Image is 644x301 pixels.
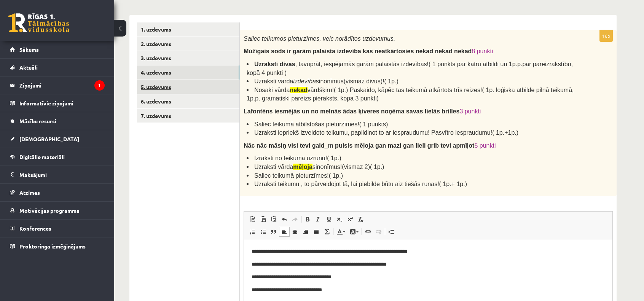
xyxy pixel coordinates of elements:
a: Mācību resursi [10,112,105,130]
a: Paste as plain text (Ctrl+Shift+V) [258,214,268,224]
span: [DEMOGRAPHIC_DATA] [19,135,79,142]
span: Saliec teikumos pieturzīmes, veic norādītos uzdevumus. [244,35,395,42]
legend: Ziņojumi [19,76,105,94]
a: Sākums [10,41,105,58]
a: 7. uzdevums [137,109,239,123]
a: Align Left [279,227,290,237]
a: 1. uzdevums [137,22,239,37]
a: 6. uzdevums [137,94,239,108]
strong: nekad [290,87,307,93]
a: Aktuāli [10,59,105,76]
a: Block Quote [268,227,279,237]
a: Paste (Ctrl+V) [247,214,258,224]
span: Atzīmes [19,189,40,196]
a: Superscript [345,214,355,224]
i: 1 [94,80,105,91]
a: Proktoringa izmēģinājums [10,237,105,255]
a: Subscript [334,214,345,224]
a: Maksājumi [10,166,105,183]
span: Konferences [19,225,51,232]
a: Underline (Ctrl+U) [324,214,334,224]
span: 5 punkti [474,142,496,149]
a: Motivācijas programma [10,202,105,219]
a: Center [290,227,300,237]
strong: mēļoja [293,164,312,170]
span: , tavuprāt, iespējamās garām palaistās izdevības!( 1 punkts par katru atbildi un 1p.p.par pareizr... [247,61,573,76]
a: Insert/Remove Numbered List [247,227,258,237]
a: Remove Format [355,214,366,224]
a: Informatīvie ziņojumi [10,94,105,112]
a: 5. uzdevums [137,80,239,94]
span: 8 punkti [472,48,493,54]
span: Nosaki vārda vārdšķiru!( 1p.) Paskaido, kāpēc tas teikumā atkārtots trīs reizes!( 1p. loģiska atb... [247,87,574,102]
a: Align Right [300,227,311,237]
a: Ziņojumi1 [10,76,105,94]
span: Saliec teikumā atbilstošās pieturzīmes!( 1 punkts) [254,121,388,127]
a: Text Color [334,227,348,237]
a: Unlink [373,227,384,237]
a: Insert/Remove Bulleted List [258,227,268,237]
a: Redo (Ctrl+Y) [290,214,300,224]
a: Italic (Ctrl+I) [313,214,324,224]
a: 2. uzdevums [137,37,239,51]
a: 4. uzdevums [137,65,239,80]
span: Uzraksti teikumu , to pārveidojot tā, lai piebilde būtu aiz tiešās runas!( 1p.+ 1p.) [254,181,467,187]
span: Mācību resursi [19,118,56,124]
a: Digitālie materiāli [10,148,105,166]
a: Paste from Word [268,214,279,224]
a: Background Color [348,227,361,237]
span: Uzraksti divas [254,61,295,67]
a: Math [322,227,332,237]
span: Saliec teikumā pieturzīmes!( 1p.) [254,172,343,179]
legend: Maksājumi [19,166,105,183]
a: [DEMOGRAPHIC_DATA] [10,130,105,148]
span: Motivācijas programma [19,207,80,214]
span: Aktuāli [19,64,38,71]
span: Digitālie materiāli [19,153,65,160]
a: Justify [311,227,322,237]
span: Lafontēns iesmējās un no melnās ādas ķiveres noņēma savas lielās brilles [244,108,459,115]
a: 3. uzdevums [137,51,239,65]
span: Uzraksti iepriekš izveidoto teikumu, papildinot to ar iespraudumu! Pasvītro iespraudumu!( 1p.+1p.) [254,129,518,136]
span: Mūžīgais sods ir garām palaista izdevība kas neatkārtosies nekad nekad nekad [244,48,472,54]
span: 3 punkti [459,108,481,115]
a: Undo (Ctrl+Z) [279,214,290,224]
a: Link (Ctrl+K) [363,227,373,237]
a: Rīgas 1. Tālmācības vidusskola [8,13,69,32]
span: Nāc nāc māsiņ visi tevi gaid_m puisis mēļoja gan mazi gan lieli grib tevi apmīļot [244,142,474,149]
span: Uzraksti vārda sinonīmus(vismaz divus)!( 1p.) [254,78,399,84]
span: Proktoringa izmēģinājums [19,243,86,250]
span: Uzraksti vārda sinonīmus!(vismaz 2)( 1p.) [254,164,384,170]
span: Izraksti no teikuma uzrunu!( 1p.) [254,155,341,161]
i: izdevība [293,78,316,84]
legend: Informatīvie ziņojumi [19,94,105,112]
p: 16p [599,30,613,42]
span: Sākums [19,46,39,53]
a: Atzīmes [10,184,105,201]
a: Konferences [10,220,105,237]
a: Bold (Ctrl+B) [302,214,313,224]
a: Insert Page Break for Printing [386,227,397,237]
